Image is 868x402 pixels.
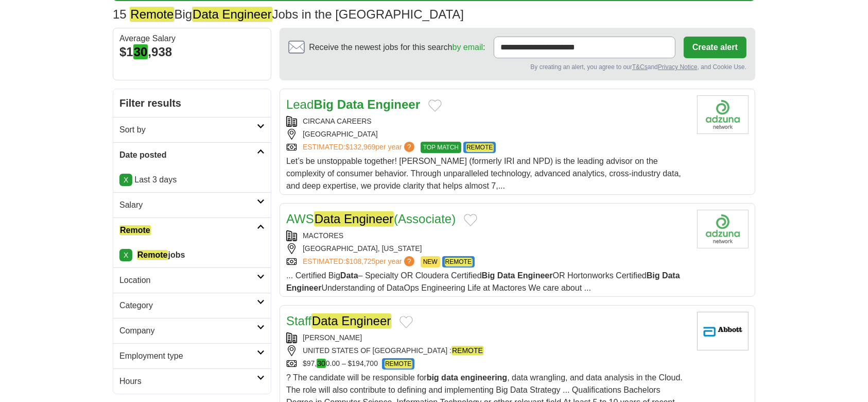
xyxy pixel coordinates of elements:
[119,174,265,186] p: Last 3 days
[303,358,378,370] span: $97, 0.00 – $194,700
[684,37,747,58] button: Create alert
[497,271,515,280] strong: Data
[428,99,442,112] button: Add to favorite jobs
[286,230,689,241] div: MACTORES
[113,343,271,368] a: Employment type
[697,210,749,248] img: Company logo
[340,271,358,280] strong: Data
[658,63,698,71] a: Privacy Notice
[309,41,485,54] span: Receive the newest jobs for this search :
[113,368,271,394] a: Hours
[113,217,271,243] a: Remote
[647,271,660,280] strong: Big
[345,257,375,265] span: $108,725
[119,124,257,136] h2: Sort by
[517,271,552,280] strong: Engineer
[303,333,362,342] a: [PERSON_NAME]
[427,373,439,382] strong: big
[286,116,689,127] div: CIRCANA CAREERS
[113,7,464,21] h1: Big Jobs in the [GEOGRAPHIC_DATA]
[137,250,185,260] strong: jobs
[113,5,127,24] span: 15
[400,316,413,328] button: Add to favorite jobs
[286,129,689,140] div: [GEOGRAPHIC_DATA]
[113,318,271,343] a: Company
[119,199,257,211] h2: Salary
[286,283,321,292] strong: Engineer
[314,211,394,226] em: Data Engineer
[130,7,174,22] em: Remote
[119,274,257,287] h2: Location
[286,211,456,226] a: AWSData Engineer(Associate)
[314,97,334,111] strong: Big
[311,313,391,328] em: Data Engineer
[119,350,257,362] h2: Employment type
[421,142,461,153] span: TOP MATCH
[113,293,271,318] a: Category
[119,149,257,161] h2: Date posted
[133,44,148,59] em: 30
[119,43,265,61] div: $1 ,938
[404,256,414,266] span: ?
[317,359,326,368] em: 30
[337,97,364,111] strong: Data
[632,63,648,71] a: T&Cs
[286,271,680,292] span: ... Certified Big – Specialty OR Cloudera Certified OR Hortonworks Certified Understanding of Dat...
[119,35,265,43] div: Average Salary
[662,271,680,280] strong: Data
[445,258,472,266] em: REMOTE
[367,97,420,111] strong: Engineer
[113,192,271,217] a: Salary
[441,373,458,382] strong: data
[113,142,271,167] a: Date posted
[286,157,681,190] span: Let’s be unstoppable together! [PERSON_NAME] (formerly IRI and NPD) is the leading advisor on the...
[464,214,477,226] button: Add to favorite jobs
[286,243,689,254] div: [GEOGRAPHIC_DATA], [US_STATE]
[453,43,483,52] a: by email
[461,373,508,382] strong: engineering
[482,271,495,280] strong: Big
[286,345,689,356] div: UNITED STATES OF [GEOGRAPHIC_DATA] :
[113,89,271,117] h2: Filter results
[286,97,420,111] a: LeadBig Data Engineer
[288,62,747,72] div: By creating an alert, you agree to our and , and Cookie Use.
[303,142,416,153] a: ESTIMATED:$132,969per year?
[466,143,493,152] em: REMOTE
[119,299,257,312] h2: Category
[119,375,257,388] h2: Hours
[385,360,412,368] em: REMOTE
[303,256,416,267] a: ESTIMATED:$108,725per year?
[697,95,749,134] img: Company logo
[345,143,375,151] span: $132,969
[119,174,132,186] a: X
[697,312,749,350] img: Abbott logo
[452,346,483,355] em: REMOTE
[137,250,168,260] em: Remote
[286,313,391,328] a: StaffData Engineer
[119,249,132,261] a: X
[119,225,151,235] em: Remote
[119,325,257,337] h2: Company
[192,7,272,22] em: Data Engineer
[113,267,271,293] a: Location
[421,256,440,267] span: NEW
[113,117,271,142] a: Sort by
[404,142,414,152] span: ?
